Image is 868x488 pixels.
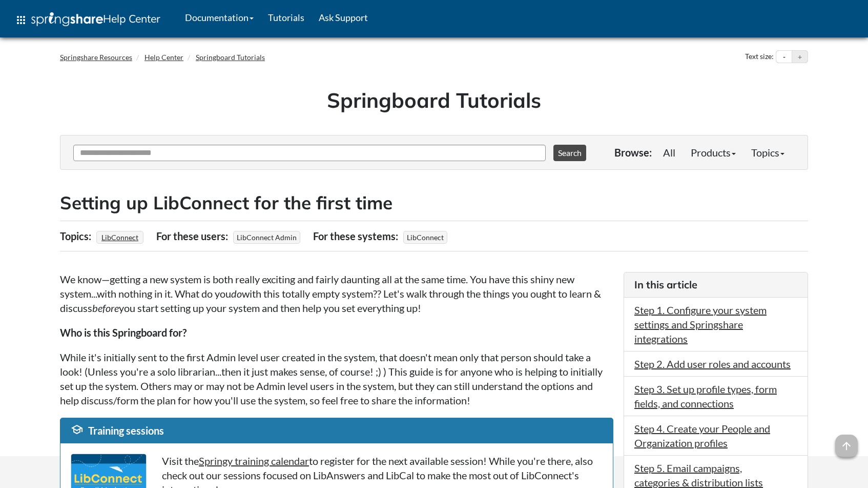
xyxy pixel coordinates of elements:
[634,422,770,449] a: Step 4. Create your People and Organization profiles
[156,226,231,246] div: For these users:
[60,226,94,246] div: Topics:
[835,435,858,457] span: arrow_upward
[792,51,808,63] button: Increase text size
[233,231,300,244] span: LibConnect Admin
[312,5,375,30] a: Ask Support
[614,145,652,160] p: Browse:
[144,53,183,62] a: Help Center
[743,50,776,64] div: Text size:
[634,358,791,370] a: Step 2. Add user roles and accounts
[403,231,447,244] span: LibConnect
[100,230,140,245] a: LibConnect
[92,302,119,314] em: before
[231,287,242,300] i: do
[31,12,103,26] img: Springshare
[15,14,27,26] span: apps
[683,142,743,163] a: Products
[60,350,613,407] p: While it's initially sent to the first Admin level user created in the system, that doesn't mean ...
[196,53,265,62] a: Springboard Tutorials
[88,424,164,437] span: Training sessions
[103,12,160,25] span: Help Center
[8,5,168,35] a: apps Help Center
[835,436,858,448] a: arrow_upward
[313,226,401,246] div: For these systems:
[60,326,187,339] strong: Who is this Springboard for?
[634,383,777,409] a: Step 3. Set up profile types, form fields, and connections
[68,86,800,114] h1: Springboard Tutorials
[743,142,792,163] a: Topics
[261,5,312,30] a: Tutorials
[50,464,818,480] div: This site uses cookies as well as records your IP address for usage statistics.
[60,190,808,216] h2: Setting up LibConnect for the first time
[634,304,767,345] a: Step 1. Configure your system settings and Springshare integrations
[71,423,83,436] span: school
[199,455,309,467] a: Springy training calendar
[776,51,792,63] button: Decrease text size
[60,272,613,315] p: We know—getting a new system is both really exciting and fairly daunting all at the same time. Yo...
[634,278,797,292] h3: In this article
[553,145,586,161] button: Search
[60,53,132,62] a: Springshare Resources
[655,142,683,163] a: All
[178,5,261,30] a: Documentation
